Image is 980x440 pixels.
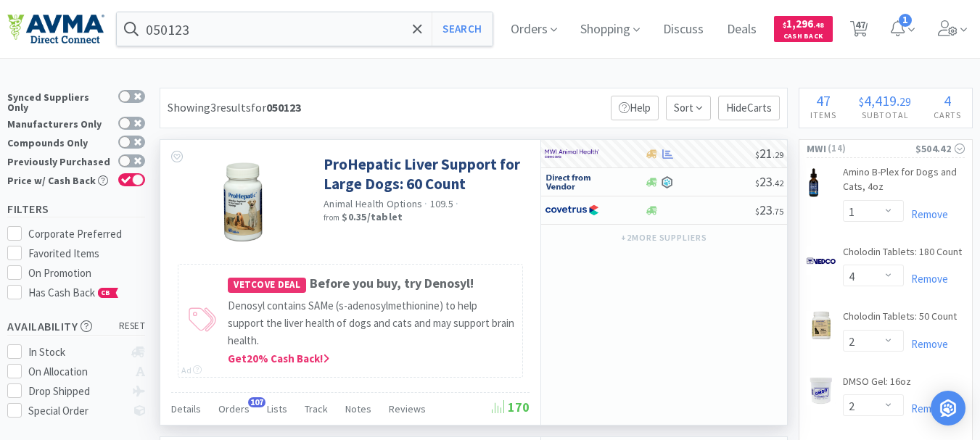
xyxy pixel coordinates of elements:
[904,402,948,415] a: Remove
[28,286,119,299] span: Has Cash Back
[492,399,530,415] span: 170
[119,319,146,334] span: reset
[228,273,515,294] h4: Before you buy, try Denosyl!
[783,33,824,42] span: Cash Back
[216,154,271,249] img: 0c5f038df5eb45179f50f292c5f78e13_377906.jpg
[7,90,111,112] div: Synced Suppliers Only
[545,199,599,221] img: 77fca1acd8b6420a9015268ca798ef17_1.png
[783,20,786,30] span: $
[248,397,265,407] span: 107
[324,212,339,223] span: from
[904,337,948,351] a: Remove
[430,197,453,210] span: 109.5
[826,141,915,156] span: ( 14 )
[545,143,599,165] img: f6b2451649754179b5b4e0c70c3f7cb0_2.png
[773,206,783,217] span: . 75
[813,20,824,30] span: . 48
[432,12,492,46] button: Search
[305,402,328,415] span: Track
[168,99,301,117] div: Showing 3 results
[657,23,709,36] a: Discuss
[28,363,125,381] div: On Allocation
[807,246,836,275] img: 15295c0ee14f4e72a897c08ba038ce66_7902.png
[944,91,951,109] span: 4
[899,94,911,109] span: 29
[807,311,836,340] img: e77680b11cc048cd93748b7c361e07d2_7903.png
[755,178,759,188] span: $
[324,154,526,194] a: ProHepatic Liver Support for Large Dogs: 60 Count
[7,14,104,44] img: e4e33dab9f054f5782a47901c742baa9_102.png
[843,375,911,395] a: DMSO Gel: 16oz
[922,108,972,122] h4: Carts
[666,96,711,120] span: Sort
[251,100,301,115] span: for
[28,245,146,262] div: Favorited Items
[342,210,403,223] strong: $0.35 / tablet
[859,94,864,109] span: $
[755,145,783,162] span: 21
[755,173,783,190] span: 23
[171,402,201,415] span: Details
[7,201,145,217] h5: Filters
[7,136,111,148] div: Compounds Only
[904,272,948,286] a: Remove
[545,171,599,193] img: c67096674d5b41e1bca769e75293f8dd_19.png
[755,206,759,217] span: $
[721,23,762,36] a: Deals
[843,245,962,265] a: Cholodin Tablets: 180 Count
[807,168,820,197] img: e148b3c6bc2e4bd8b22def8090b3f91c_722892.png
[324,197,422,210] a: Animal Health Options
[755,149,759,160] span: $
[807,141,826,157] span: MWI
[755,202,783,218] span: 23
[28,344,125,361] div: In Stock
[218,402,250,415] span: Orders
[266,100,301,115] strong: 050123
[816,91,831,109] span: 47
[7,173,111,186] div: Price w/ Cash Back
[799,108,848,122] h4: Items
[843,310,957,330] a: Cholodin Tablets: 50 Count
[844,25,874,38] a: 47
[28,225,146,243] div: Corporate Preferred
[345,402,371,415] span: Notes
[228,278,306,293] span: Vetcove Deal
[843,165,965,199] a: Amino B-Plex for Dogs and Cats, 4oz
[228,297,515,349] p: Denosyl contains SAMe (s-adenosylmethionine) to help support the liver health of dogs and cats an...
[389,402,426,415] span: Reviews
[117,12,493,46] input: Search by item, sku, manufacturer, ingredient, size...
[424,197,427,210] span: ·
[773,178,783,188] span: . 42
[267,402,287,415] span: Lists
[915,141,965,157] div: $504.42
[28,265,146,282] div: On Promotion
[783,17,824,30] span: 1,296
[848,108,923,122] h4: Subtotal
[456,197,458,210] span: ·
[228,352,329,365] span: Get 20 % Cash Back!
[7,154,111,167] div: Previously Purchased
[773,149,783,160] span: . 29
[7,117,111,129] div: Manufacturers Only
[848,94,923,108] div: .
[807,376,836,405] img: 9637b8d9f872495fbe8bef2e0c7f06f2_7925.png
[181,363,202,377] div: Ad
[611,96,659,120] p: Help
[99,289,113,297] span: CB
[718,96,780,120] p: Hide Carts
[931,391,965,426] div: Open Intercom Messenger
[614,228,715,248] button: +2more suppliers
[28,402,125,420] div: Special Order
[899,14,912,27] span: 1
[7,318,145,335] h5: Availability
[904,207,948,221] a: Remove
[28,383,125,400] div: Drop Shipped
[774,9,833,49] a: $1,296.48Cash Back
[864,91,897,109] span: 4,419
